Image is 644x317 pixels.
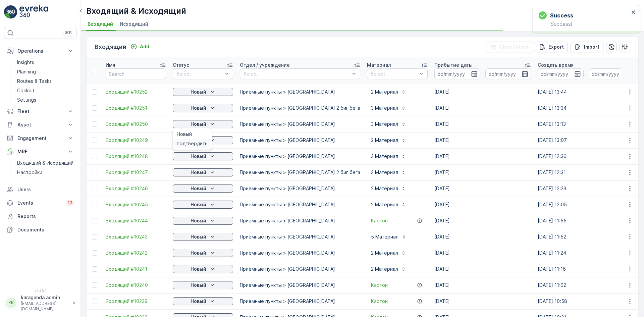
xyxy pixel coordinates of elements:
[17,160,73,166] p: Входящий & Исходящий
[173,62,189,68] p: Статус
[140,43,149,50] p: Add
[106,137,166,144] a: Входящий #10249
[534,84,638,100] td: [DATE] 13:44
[68,200,72,206] p: 13
[106,282,166,288] a: Входящий #10240
[4,44,76,58] button: Operations
[534,229,638,245] td: [DATE] 11:52
[584,44,599,50] p: Import
[236,132,364,148] td: Приемные пункты > [GEOGRAPHIC_DATA]
[106,266,166,272] a: Входящий #10241
[191,89,206,95] p: Новый
[173,152,233,160] button: Новый
[92,121,97,127] div: Toggle Row Selected
[371,298,388,305] a: Картон
[92,170,97,175] div: Toggle Row Selected
[106,185,166,192] a: Входящий #10246
[367,183,410,194] button: 2 Материал
[236,116,364,132] td: Приемные пункты > [GEOGRAPHIC_DATA]
[106,153,166,160] span: Входящий #10248
[4,223,76,236] a: Documents
[173,88,233,96] button: Новый
[434,68,480,79] input: dd/mm/yyyy
[589,68,635,79] input: dd/mm/yyyy
[431,229,534,245] td: [DATE]
[236,100,364,116] td: Приемные пункты > [GEOGRAPHIC_DATA] 2 биг бега
[92,299,97,304] div: Toggle Row Selected
[65,30,72,36] p: ⌘B
[17,97,36,103] p: Settings
[371,70,417,77] p: Select
[371,105,398,111] p: 3 Материал
[367,248,410,258] button: 2 Материал
[585,70,587,78] p: -
[106,233,166,240] span: Входящий #10243
[431,116,534,132] td: [DATE]
[106,169,166,176] a: Входящий #10247
[534,261,638,277] td: [DATE] 11:16
[17,186,74,193] p: Users
[431,148,534,164] td: [DATE]
[236,180,364,197] td: Приемные пункты > [GEOGRAPHIC_DATA]
[371,137,398,144] p: 2 Материал
[367,151,410,162] button: 3 Материал
[191,121,206,127] p: Новый
[19,5,48,19] img: logo_light-DOdMpM7g.png
[486,42,532,52] button: Clear Filters
[535,42,568,52] button: Export
[92,154,97,159] div: Toggle Row Selected
[173,265,233,273] button: Новый
[6,298,16,308] div: KK
[571,42,603,52] button: Import
[177,140,208,147] span: подтвердить
[4,5,17,19] img: logo
[17,121,63,128] p: Asset
[173,249,233,257] button: Новый
[236,261,364,277] td: Приемные пункты > [GEOGRAPHIC_DATA]
[534,148,638,164] td: [DATE] 12:36
[371,282,388,288] a: Картон
[4,118,76,131] button: Asset
[106,121,166,127] a: Входящий #10250
[86,6,186,16] p: Входящий & Исходящий
[240,62,290,68] p: Отдел / учреждение
[14,58,76,67] a: Insights
[17,169,42,176] p: Настройки
[14,67,76,76] a: Planning
[371,233,398,240] p: 5 Материал
[367,119,410,129] button: 3 Материал
[431,180,534,197] td: [DATE]
[550,11,573,19] h3: Success
[106,217,166,224] a: Входящий #10244
[92,282,97,288] div: Toggle Row Selected
[173,233,233,241] button: Новый
[17,200,62,206] p: Events
[534,164,638,180] td: [DATE] 12:31
[367,199,410,210] button: 2 Материал
[534,116,638,132] td: [DATE] 13:13
[173,201,233,209] button: Новый
[173,217,233,225] button: Новый
[367,87,410,97] button: 2 Материал
[106,89,166,95] a: Входящий #10252
[4,210,76,223] a: Reports
[191,201,206,208] p: Новый
[191,233,206,240] p: Новый
[534,293,638,309] td: [DATE] 10:58
[244,70,350,77] p: Select
[371,185,398,192] p: 2 Материал
[4,131,76,145] button: Engagement
[92,186,97,191] div: Toggle Row Selected
[92,89,97,95] div: Toggle Row Selected
[92,105,97,111] div: Toggle Row Selected
[106,250,166,256] a: Входящий #10242
[236,197,364,213] td: Приемные пункты > [GEOGRAPHIC_DATA]
[191,298,206,305] p: Новый
[173,104,233,112] button: Новый
[17,135,63,142] p: Engagement
[106,201,166,208] a: Входящий #10245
